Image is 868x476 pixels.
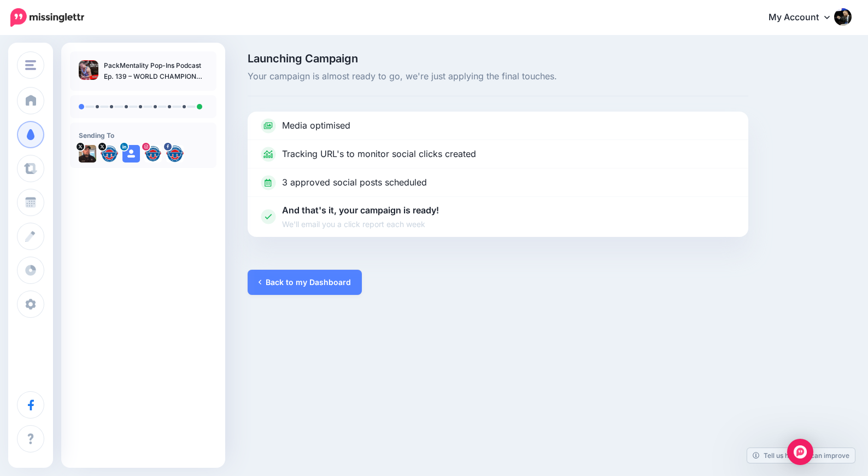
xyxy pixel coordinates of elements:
img: user_default_image.png [122,145,140,162]
a: My Account [758,4,852,31]
p: And that's it, your campaign is ready! [282,204,439,230]
img: a28975ef9f6c9a7902f9988fbb226449_thumb.jpg [79,60,98,80]
span: Your campaign is almost ready to go, we're just applying the final touches. [248,69,748,84]
p: Tracking URL's to monitor social clicks created [282,147,476,161]
a: Tell us how we can improve [747,448,855,463]
div: Open Intercom Messenger [787,439,813,465]
img: Missinglettr [10,8,84,27]
a: Back to my Dashboard [248,270,362,295]
img: wt4_mFn9-29022.png [101,145,118,162]
img: l5uYu1mq-21073.jpg [79,145,96,162]
span: We'll email you a click report each week [282,218,439,230]
p: 3 approved social posts scheduled [282,176,427,190]
img: menu.png [25,60,36,70]
img: 10483259_427358647405239_5697733704378471543_o-bsa99778.png [166,145,184,162]
p: PackMentality Pop-Ins Podcast Ep. 139 – WORLD CHAMPION [PERSON_NAME] [104,60,208,82]
h4: Sending To [79,131,208,140]
span: Launching Campaign [248,53,748,64]
p: Media optimised [282,119,350,133]
img: 50481792_585712795175964_6146861777041752064_n-bsa99259.jpg [144,145,162,162]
